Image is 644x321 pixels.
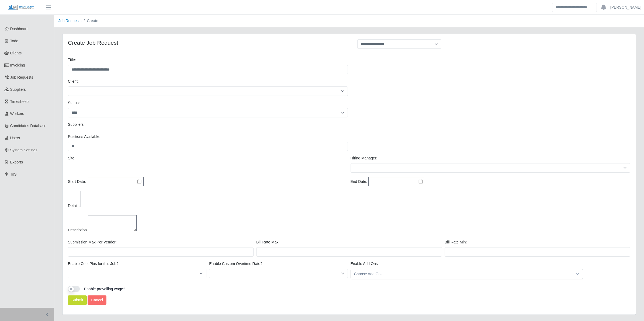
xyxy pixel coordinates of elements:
span: Timesheets [10,99,30,104]
span: ToS [10,172,17,176]
li: Create [82,18,98,24]
img: SLM Logo [8,5,34,11]
button: Submit [68,295,87,305]
span: Enable prevailing wage? [84,287,125,291]
span: Candidates Database [10,124,47,128]
label: Enable Custom Overtime Rate? [209,261,262,267]
span: System Settings [10,148,37,152]
label: Site: [68,155,75,161]
label: Bill Rate Min: [445,239,467,245]
label: Hiring Manager: [351,155,378,161]
span: Suppliers [10,87,26,92]
div: Choose Add Ons [351,269,572,279]
h4: Create Job Request [68,39,345,46]
label: Details [68,203,79,209]
label: Submission Max Per Vendor: [68,239,117,245]
a: Job Requests [58,19,82,23]
label: Suppliers: [68,122,85,127]
a: [PERSON_NAME] [610,5,641,10]
label: Bill Rate Max: [256,239,279,245]
span: Exports [10,160,23,164]
label: Status: [68,100,80,106]
label: Enable Cost Plus for this Job? [68,261,119,267]
label: End Date: [351,179,367,184]
a: Cancel [88,295,106,305]
span: Job Requests [10,75,33,79]
label: Enable Add Ons [351,261,378,267]
label: Positions Available: [68,134,100,139]
label: Description [68,227,87,233]
label: Client: [68,79,79,84]
span: Users [10,136,20,140]
span: Dashboard [10,27,29,31]
input: Search [552,3,597,12]
label: Title: [68,57,76,63]
span: Todo [10,39,18,43]
span: Workers [10,111,24,116]
label: Start Date: [68,179,86,184]
span: Invoicing [10,63,25,67]
span: Clients [10,51,22,55]
button: Enable prevailing wage? [68,286,80,292]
